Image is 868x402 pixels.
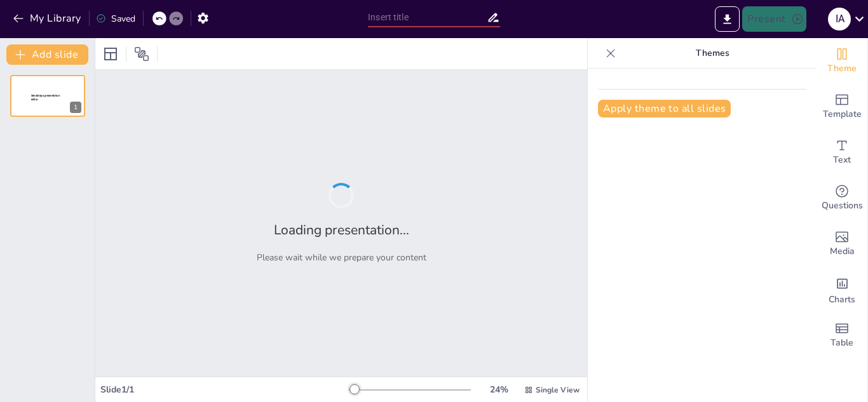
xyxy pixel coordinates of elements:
[827,62,857,76] span: Theme
[96,13,135,25] div: Saved
[817,130,867,175] div: Add text boxes
[831,336,853,350] span: Table
[817,84,867,130] div: Add ready made slides
[10,8,86,29] button: My Library
[536,385,580,395] span: Single View
[817,312,867,358] div: Add a table
[10,75,85,117] div: 1
[715,6,740,32] button: Export to PowerPoint
[257,251,426,264] p: Please wait while we prepare your content
[6,44,88,65] button: Add slide
[70,102,81,113] div: 1
[829,293,855,307] span: Charts
[828,8,851,30] div: I A
[368,8,487,27] input: Insert title
[817,267,867,312] div: Add charts and graphs
[830,245,855,258] span: Media
[598,100,731,117] button: Apply theme to all slides
[134,46,149,62] span: Position
[621,38,804,69] p: Themes
[31,94,60,101] span: Sendsteps presentation editor
[274,221,409,239] h2: Loading presentation...
[822,199,863,213] span: Questions
[823,107,862,121] span: Template
[817,175,867,221] div: Get real-time input from your audience
[828,6,851,32] button: I A
[817,221,867,267] div: Add images, graphics, shapes or video
[742,6,806,32] button: Present
[817,38,867,84] div: Change the overall theme
[100,44,121,64] div: Layout
[100,384,349,396] div: Slide 1 / 1
[484,384,514,396] div: 24 %
[833,153,851,167] span: Text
